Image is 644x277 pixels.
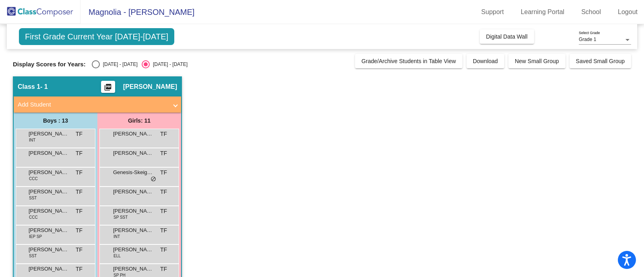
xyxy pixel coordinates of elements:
[76,188,83,196] span: TF
[113,265,153,273] span: [PERSON_NAME] St [PERSON_NAME]
[18,100,167,109] mat-panel-title: Add Student
[113,168,153,176] span: Genesis-Skeigh Price
[76,130,83,138] span: TF
[480,29,534,44] button: Digital Data Wall
[29,246,69,254] span: [PERSON_NAME]
[29,234,42,240] span: IEP SP
[113,226,153,234] span: [PERSON_NAME]
[40,83,48,91] span: - 1
[160,149,167,158] span: TF
[151,176,156,183] span: do_not_disturb_alt
[29,265,69,273] span: [PERSON_NAME]
[101,81,115,93] button: Print Students Details
[576,58,625,64] span: Saved Small Group
[570,54,631,68] button: Saved Small Group
[514,6,571,18] a: Learning Portal
[160,168,167,177] span: TF
[508,54,566,68] button: New Small Group
[29,137,35,143] span: INT
[114,214,128,220] span: SP SST
[475,6,510,18] a: Support
[14,113,97,129] div: Boys : 13
[160,188,167,196] span: TF
[100,61,138,68] div: [DATE] - [DATE]
[113,130,153,138] span: [PERSON_NAME]
[160,130,167,138] span: TF
[579,37,596,42] span: Grade 1
[80,6,194,18] span: Magnolia - [PERSON_NAME]
[76,246,83,254] span: TF
[103,83,113,94] mat-icon: picture_as_pdf
[29,195,37,201] span: SST
[355,54,462,68] button: Grade/Archive Students in Table View
[113,188,153,196] span: [PERSON_NAME]
[160,226,167,235] span: TF
[92,60,188,68] mat-radio-group: Select an option
[150,61,188,68] div: [DATE] - [DATE]
[361,58,456,64] span: Grade/Archive Students in Table View
[160,265,167,273] span: TF
[14,96,181,113] mat-expansion-panel-header: Add Student
[473,58,498,64] span: Download
[76,226,83,235] span: TF
[113,246,153,254] span: [PERSON_NAME]
[29,149,69,157] span: [PERSON_NAME]
[611,6,644,18] a: Logout
[113,207,153,215] span: [PERSON_NAME]
[29,188,69,196] span: [PERSON_NAME]
[160,207,167,215] span: TF
[29,207,69,215] span: [PERSON_NAME]
[575,6,607,18] a: School
[76,207,83,215] span: TF
[123,83,177,91] span: [PERSON_NAME]
[114,253,121,259] span: ELL
[29,130,69,138] span: [PERSON_NAME]
[466,54,504,68] button: Download
[76,265,83,273] span: TF
[29,214,38,220] span: CCC
[29,168,69,176] span: [PERSON_NAME]
[29,176,38,182] span: CCC
[515,58,559,64] span: New Small Group
[97,113,181,129] div: Girls: 11
[113,149,153,157] span: [PERSON_NAME]
[29,253,37,259] span: SST
[76,149,83,158] span: TF
[114,234,120,240] span: INT
[486,33,528,40] span: Digital Data Wall
[18,83,40,91] span: Class 1
[76,168,83,177] span: TF
[29,226,69,234] span: [PERSON_NAME]
[19,28,174,45] span: First Grade Current Year [DATE]-[DATE]
[13,61,86,68] span: Display Scores for Years:
[160,246,167,254] span: TF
